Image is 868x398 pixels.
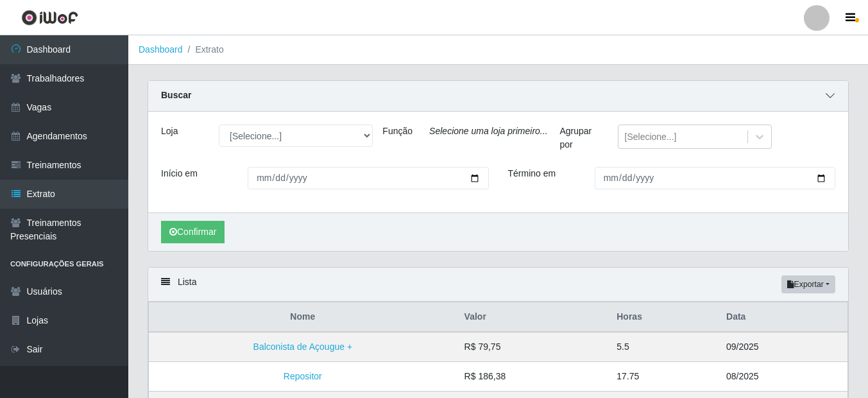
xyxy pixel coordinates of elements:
[161,167,198,180] label: Início em
[253,342,353,352] a: Balconista de Açougue +
[128,35,868,65] nav: breadcrumb
[161,125,178,138] label: Loja
[183,43,224,56] li: Extrato
[284,371,322,381] a: Repositor
[429,126,547,136] i: Selecione uma loja primeiro...
[781,275,835,293] button: Exportar
[457,302,609,333] th: Valor
[149,302,457,333] th: Nome
[719,362,847,392] td: 08/2025
[625,130,677,144] div: [Selecione...]
[609,362,719,392] td: 17.75
[595,167,835,189] input: 00/00/0000
[719,302,847,333] th: Data
[382,125,413,138] label: Função
[139,44,183,55] a: Dashboard
[457,362,609,392] td: R$ 186,38
[609,302,719,333] th: Horas
[508,167,556,180] label: Término em
[148,268,848,302] div: Lista
[248,167,488,189] input: 00/00/0000
[161,90,191,100] strong: Buscar
[559,125,598,151] label: Agrupar por
[609,332,719,362] td: 5.5
[161,221,225,243] button: Confirmar
[719,332,847,362] td: 09/2025
[457,332,609,362] td: R$ 79,75
[21,10,78,26] img: CoreUI Logo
